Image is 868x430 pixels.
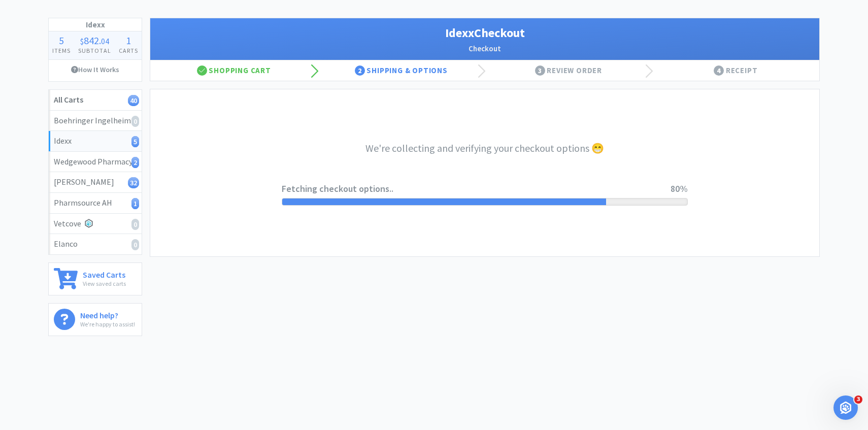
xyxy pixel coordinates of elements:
h4: Subtotal [75,46,115,55]
h2: Checkout [160,43,809,55]
i: 0 [131,219,139,230]
span: 80% [671,183,688,194]
span: 3 [854,395,862,404]
iframe: Intercom live chat [833,395,858,420]
i: 0 [131,239,139,250]
a: Pharmsource AH1 [49,193,142,214]
i: 1 [131,198,139,209]
p: View saved carts [83,279,126,288]
div: Pharmsource AH [54,196,137,210]
i: 40 [128,95,139,106]
a: Elanco0 [49,234,142,254]
p: We're happy to assist! [80,319,135,329]
a: Boehringer Ingelheim0 [49,111,142,131]
h6: Need help? [80,309,135,319]
i: 0 [131,116,139,127]
span: 04 [101,36,109,46]
span: $ [80,36,84,46]
div: Vetcove [54,217,137,230]
div: Boehringer Ingelheim [54,114,137,127]
h4: Items [49,46,75,55]
span: 2 [355,65,365,76]
span: Fetching checkout options.. [282,182,671,196]
a: Saved CartsView saved carts [48,262,142,295]
a: Vetcove0 [49,214,142,235]
strong: All Carts [54,94,83,105]
h1: Idexx Checkout [160,23,809,43]
div: Shopping Cart [150,60,318,81]
h3: We're collecting and verifying your checkout options 😁 [282,140,688,156]
i: 5 [131,136,139,147]
span: 1 [126,34,131,47]
div: Wedgewood Pharmacy [54,155,137,169]
div: Idexx [54,135,137,148]
div: Shipping & Options [318,60,485,81]
a: How It Works [49,60,142,79]
a: Wedgewood Pharmacy2 [49,152,142,173]
a: [PERSON_NAME]32 [49,172,142,193]
a: Idexx5 [49,131,142,152]
div: . [75,36,115,46]
a: All Carts40 [49,90,142,111]
h4: Carts [115,46,142,55]
i: 32 [128,177,139,188]
span: 4 [714,65,724,76]
div: Receipt [652,60,820,81]
h1: Idexx [49,18,142,31]
div: Review Order [485,60,652,81]
i: 2 [131,157,139,168]
span: 842 [84,34,99,47]
div: Elanco [54,238,137,251]
span: 5 [59,34,64,47]
div: [PERSON_NAME] [54,176,137,189]
span: 3 [535,65,545,76]
h6: Saved Carts [83,268,126,279]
